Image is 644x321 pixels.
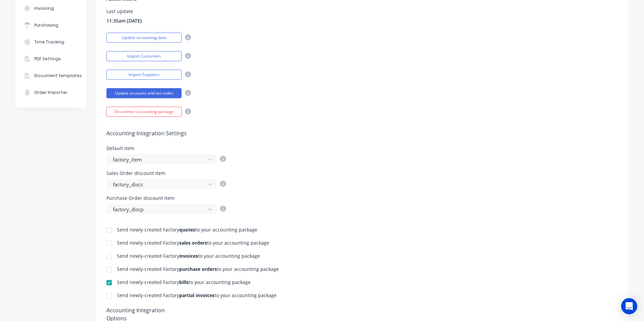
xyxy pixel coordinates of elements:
div: Send newly-created Factory to your accounting package [117,267,279,272]
div: Accounting Integration Options [106,306,186,316]
button: Purchasing [15,17,86,34]
b: invoices [179,253,198,259]
div: Invoicing [34,5,54,11]
button: Import Suppliers [106,70,182,80]
b: quotes [179,226,195,233]
div: Time Tracking [34,39,64,45]
div: Document templates [34,73,82,79]
button: Disconnect accounting package [106,107,182,117]
div: Send newly-created Factory to your accounting package [117,293,277,298]
div: Default item [106,146,226,151]
div: Purchasing [34,22,58,28]
div: Open Intercom Messenger [621,298,637,314]
button: Document templates [15,67,86,84]
div: Purchase Order discount item [106,196,226,201]
button: Update accounts and tax codes [106,88,182,98]
button: Order Importer [15,84,86,101]
div: PDF Settings [34,56,61,62]
div: Order Importer [34,90,67,96]
div: Sales Order discount item [106,171,226,176]
div: Send newly-created Factory to your accounting package [117,227,257,232]
span: 11:35am [DATE] [106,17,142,24]
div: Send newly-created Factory to your accounting package [117,280,251,285]
div: Send newly-created Factory to your accounting package [117,254,260,258]
div: Send newly-created Factory to your accounting package [117,241,269,245]
button: Import Customers [106,51,182,61]
b: sales orders [179,240,207,246]
button: PDF Settings [15,50,86,67]
div: Last update [106,9,142,14]
b: purchase orders [179,266,217,272]
b: partial invoices [179,292,215,298]
b: bills [179,279,189,285]
h5: Accounting Integration Settings [106,130,618,137]
button: Time Tracking [15,34,86,50]
button: Update accounting data [106,33,182,43]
